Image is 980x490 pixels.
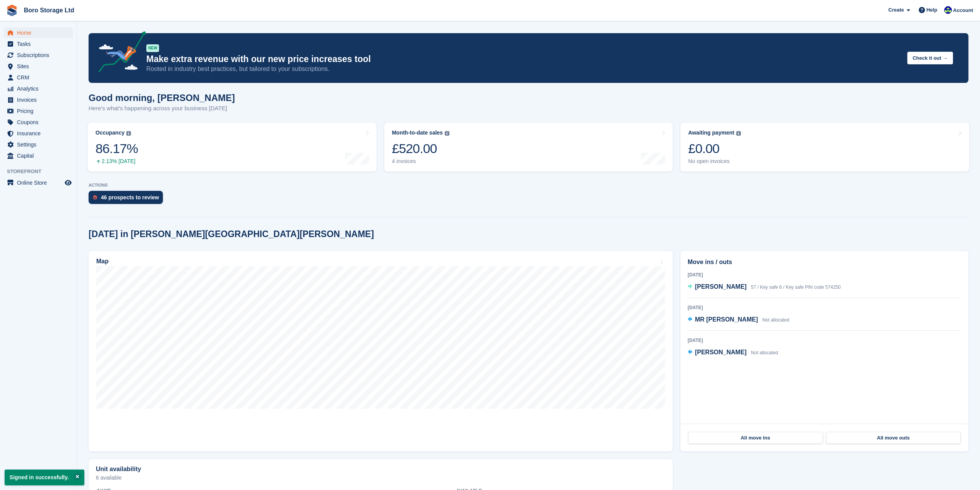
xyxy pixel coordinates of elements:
a: Preview store [64,178,73,187]
div: Occupancy [95,130,124,136]
span: Account [953,7,973,14]
a: menu [4,72,73,83]
div: Awaiting payment [688,130,734,136]
a: menu [4,50,73,61]
span: Coupons [17,117,63,128]
span: Storefront [7,168,77,175]
span: Create [888,6,904,14]
img: icon-info-grey-7440780725fd019a000dd9b08b2336e03edf1995a4989e88bcd33f0948082b44.svg [126,131,131,136]
p: Make extra revenue with our new price increases tool [146,54,901,65]
a: menu [4,27,73,38]
a: All move outs [826,432,961,444]
a: All move ins [688,432,823,444]
a: menu [4,94,73,105]
h2: Move ins / outs [688,258,961,267]
div: No open invoices [688,158,741,165]
a: menu [4,128,73,139]
a: menu [4,61,73,72]
span: Help [926,6,937,14]
a: menu [4,150,73,161]
div: Month-to-date sales [392,130,443,136]
a: Month-to-date sales £520.00 4 invoices [384,123,673,172]
img: prospect-51fa495bee0391a8d652442698ab0144808aea92771e9ea1ae160a38d050c398.svg [93,195,97,200]
img: stora-icon-8386f47178a22dfd0bd8f6a31ec36ba5ce8667c1dd55bd0f319d3a0aa187defe.svg [6,5,18,16]
a: menu [4,139,73,150]
div: [DATE] [688,337,961,344]
span: Invoices [17,94,63,105]
div: NEW [146,44,159,52]
p: Signed in successfully. [5,470,84,485]
div: £0.00 [688,141,741,157]
a: 46 prospects to review [89,191,167,208]
a: menu [4,177,73,188]
span: Sites [17,61,63,72]
span: 57 / Key safe 6 / Key safe PIN code 574250 [751,285,841,290]
a: menu [4,106,73,116]
img: Tobie Hillier [944,6,952,14]
p: ACTIONS [89,183,968,188]
span: Not allocated [751,350,778,355]
div: [DATE] [688,304,961,311]
p: 6 available [96,475,665,480]
a: Occupancy 86.17% 2.13% [DATE] [88,123,377,172]
span: Online Store [17,177,63,188]
span: Analytics [17,83,63,94]
img: icon-info-grey-7440780725fd019a000dd9b08b2336e03edf1995a4989e88bcd33f0948082b44.svg [445,131,449,136]
a: Awaiting payment £0.00 No open invoices [680,123,969,172]
a: Boro Storage Ltd [21,4,77,17]
p: Rooted in industry best practices, but tailored to your subscriptions. [146,65,901,73]
span: Home [17,27,63,38]
h2: Map [96,258,109,265]
span: Subscriptions [17,50,63,61]
span: Not allocated [762,317,789,323]
span: Settings [17,139,63,150]
span: [PERSON_NAME] [695,283,747,290]
a: MR [PERSON_NAME] Not allocated [688,315,789,325]
div: £520.00 [392,141,449,157]
h1: Good morning, [PERSON_NAME] [89,93,235,103]
div: 86.17% [95,141,138,157]
span: [PERSON_NAME] [695,349,747,355]
span: MR [PERSON_NAME] [695,316,758,323]
span: Tasks [17,39,63,49]
h2: Unit availability [96,466,141,473]
span: Capital [17,150,63,161]
a: menu [4,117,73,128]
span: Insurance [17,128,63,139]
button: Check it out → [907,52,953,64]
div: 4 invoices [392,158,449,165]
span: CRM [17,72,63,83]
div: [DATE] [688,271,961,278]
a: menu [4,39,73,49]
span: Pricing [17,106,63,116]
a: menu [4,83,73,94]
img: icon-info-grey-7440780725fd019a000dd9b08b2336e03edf1995a4989e88bcd33f0948082b44.svg [736,131,741,136]
div: 46 prospects to review [101,194,159,200]
a: [PERSON_NAME] 57 / Key safe 6 / Key safe PIN code 574250 [688,282,841,292]
div: 2.13% [DATE] [95,158,138,165]
a: [PERSON_NAME] Not allocated [688,348,778,358]
p: Here's what's happening across your business [DATE] [89,104,235,113]
a: Map [89,251,673,451]
h2: [DATE] in [PERSON_NAME][GEOGRAPHIC_DATA][PERSON_NAME] [89,229,374,239]
img: price-adjustments-announcement-icon-8257ccfd72463d97f412b2fc003d46551f7dbcb40ab6d574587a9cd5c0d94... [92,31,146,75]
